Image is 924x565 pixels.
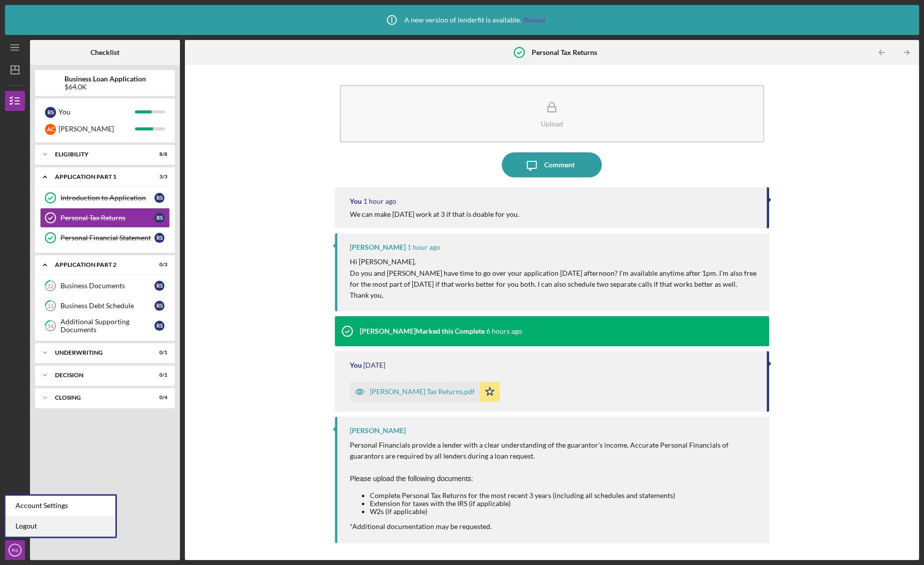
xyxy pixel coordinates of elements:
[40,228,170,248] a: Personal Financial StatementRS
[544,152,575,177] div: Comment
[350,210,519,218] div: We can make [DATE] work at 3 if that is doable for you.
[55,262,142,268] div: Application Part 2
[541,120,563,127] div: Upload
[363,197,396,205] time: 2025-08-11 22:52
[55,174,142,180] div: Application Part 1
[58,120,135,137] div: [PERSON_NAME]
[350,440,759,485] p: Personal Financials provide a lender with a clear understanding of the guarantor's income. Accura...
[350,197,362,205] div: You
[40,188,170,208] a: Introduction to ApplicationRS
[370,388,475,396] div: [PERSON_NAME] Tax Returns.pdf
[40,316,170,336] a: 14Additional Supporting DocumentsRS
[502,152,602,177] button: Comment
[55,395,142,401] div: Closing
[524,16,545,24] a: Reload
[40,276,170,296] a: 12Business DocumentsRS
[486,327,522,335] time: 2025-08-11 17:24
[64,75,146,83] b: Business Loan Application
[350,361,362,369] div: You
[60,282,154,290] div: Business Documents
[58,103,135,120] div: You
[350,427,406,435] div: [PERSON_NAME]
[40,208,170,228] a: Personal Tax ReturnsRS
[154,321,164,331] div: R S
[350,475,473,483] span: Please upload the following documents:
[154,233,164,243] div: R S
[532,48,597,56] b: Personal Tax Returns
[60,318,154,334] div: Additional Supporting Documents
[149,174,167,180] div: 3 / 3
[40,296,170,316] a: 13Business Debt ScheduleRS
[11,548,18,553] text: RS
[370,492,759,500] li: Complete Personal Tax Returns for the most recent 3 years (including all schedules and statements)
[350,268,759,290] p: Do you and [PERSON_NAME] have time to go over your application [DATE] afternoon? I'm available an...
[60,234,154,242] div: Personal Financial Statement
[55,350,142,356] div: Underwriting
[47,303,53,309] tspan: 13
[64,83,146,91] div: $64.0K
[60,214,154,222] div: Personal Tax Returns
[149,372,167,378] div: 0 / 1
[60,194,154,202] div: Introduction to Application
[55,151,142,157] div: Eligibility
[149,262,167,268] div: 0 / 3
[360,327,485,335] div: [PERSON_NAME] Marked this Complete
[149,151,167,157] div: 8 / 8
[154,301,164,311] div: R S
[379,7,545,32] div: A new version of lenderfit is available.
[154,213,164,223] div: R S
[149,350,167,356] div: 0 / 1
[90,48,119,56] b: Checklist
[45,124,56,135] div: A C
[407,243,440,251] time: 2025-08-11 22:37
[350,243,406,251] div: [PERSON_NAME]
[350,290,759,301] p: Thank you,
[47,323,54,329] tspan: 14
[370,500,759,508] li: Extension for taxes with the IRS (if applicable)
[363,361,385,369] time: 2025-08-09 00:45
[350,256,759,267] p: Hi [PERSON_NAME],
[5,516,115,537] a: Logout
[340,85,764,142] button: Upload
[5,540,25,560] button: RS
[350,440,759,531] div: *Additional documentation may be requested.
[154,281,164,291] div: R S
[55,372,142,378] div: Decision
[5,496,115,516] div: Account Settings
[47,283,53,289] tspan: 12
[370,508,759,516] li: W2s (if applicable)
[60,302,154,310] div: Business Debt Schedule
[45,107,56,118] div: R S
[350,382,500,402] button: [PERSON_NAME] Tax Returns.pdf
[149,395,167,401] div: 0 / 4
[154,193,164,203] div: R S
